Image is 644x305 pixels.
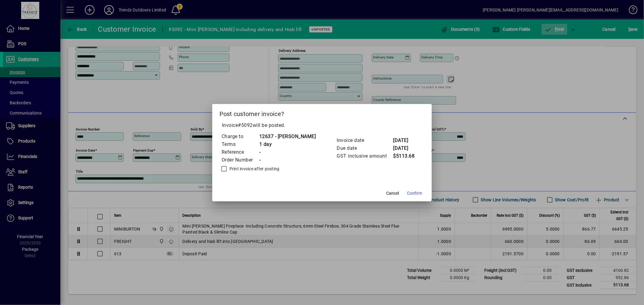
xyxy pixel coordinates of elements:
[259,148,316,156] td: -
[259,133,316,140] td: 12637 - [PERSON_NAME]
[383,188,402,199] button: Cancel
[336,144,393,152] td: Due date
[259,140,316,148] td: 1 day
[336,152,393,160] td: GST inclusive amount
[221,133,259,140] td: Charge to
[228,166,280,172] label: Print invoice after posting
[393,152,417,160] td: $5113.68
[212,104,432,121] h2: Post customer invoice?
[336,137,393,144] td: Invoice date
[393,137,417,144] td: [DATE]
[221,156,259,164] td: Order Number
[393,144,417,152] td: [DATE]
[219,122,425,129] p: Invoice will be posted .
[407,190,422,197] span: Confirm
[221,148,259,156] td: Reference
[238,122,253,128] span: #5092
[386,190,399,197] span: Cancel
[405,188,425,199] button: Confirm
[221,140,259,148] td: Terms
[259,156,316,164] td: -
